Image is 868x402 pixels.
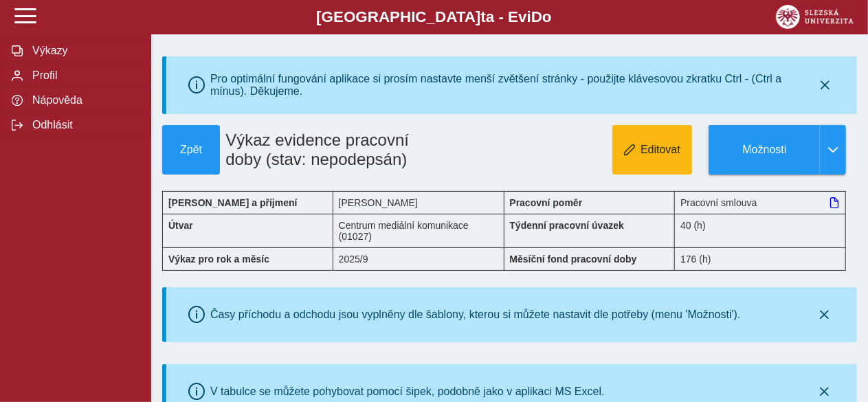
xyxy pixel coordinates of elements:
[542,8,552,25] span: o
[162,125,220,175] button: Zpět
[28,69,140,82] span: Profil
[168,144,214,156] span: Zpět
[168,220,193,231] b: Útvar
[210,386,605,398] div: V tabulce se můžete pohybovat pomocí šipek, podobně jako v aplikaci MS Excel.
[480,8,485,25] span: t
[28,45,140,57] span: Výkazy
[41,8,827,26] b: [GEOGRAPHIC_DATA] a - Evi
[675,191,846,214] div: Pracovní smlouva
[210,73,815,98] div: Pro optimální fungování aplikace si prosím nastavte menší zvětšení stránky - použijte klávesovou ...
[510,197,583,208] b: Pracovní poměr
[776,5,854,29] img: logo_web_su.png
[28,119,140,131] span: Odhlásit
[675,214,846,247] div: 40 (h)
[333,214,504,247] div: Centrum mediální komunikace (01027)
[612,125,692,175] button: Editovat
[333,247,504,271] div: 2025/9
[641,144,680,156] span: Editovat
[510,254,637,265] b: Měsíční fond pracovní doby
[531,8,542,25] span: D
[28,94,140,107] span: Nápověda
[333,191,504,214] div: [PERSON_NAME]
[168,197,297,208] b: [PERSON_NAME] a příjmení
[220,125,452,175] h1: Výkaz evidence pracovní doby (stav: nepodepsán)
[675,247,846,271] div: 176 (h)
[510,220,625,231] b: Týdenní pracovní úvazek
[720,144,809,156] span: Možnosti
[210,309,741,321] div: Časy příchodu a odchodu jsou vyplněny dle šablony, kterou si můžete nastavit dle potřeby (menu 'M...
[168,254,269,265] b: Výkaz pro rok a měsíc
[709,125,820,175] button: Možnosti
